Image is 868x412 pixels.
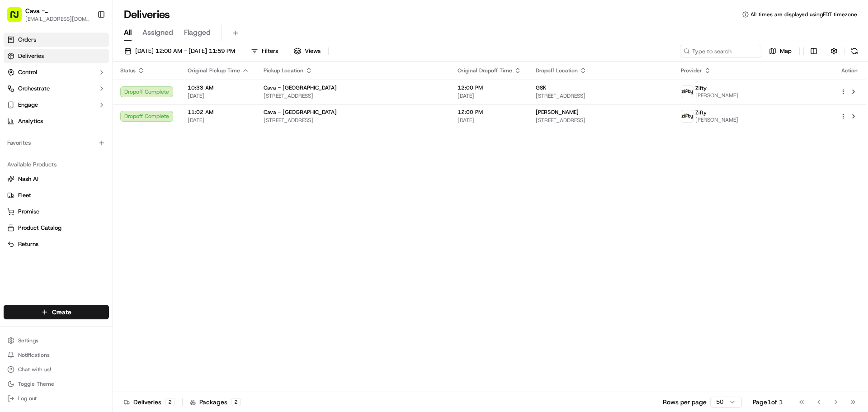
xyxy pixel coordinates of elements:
[264,84,337,91] span: Cava - [GEOGRAPHIC_DATA]
[25,15,90,23] span: [EMAIL_ADDRESS][DOMAIN_NAME]
[85,202,145,211] span: API Documentation
[4,81,109,96] button: Orchestrate
[262,47,278,55] span: Filters
[18,52,44,60] span: Deliveries
[458,109,521,116] span: 12:00 PM
[25,6,90,15] span: Cava - [GEOGRAPHIC_DATA]
[536,109,579,116] span: [PERSON_NAME]
[7,224,105,232] a: Product Catalog
[305,47,321,55] span: Views
[80,165,99,172] span: [DATE]
[24,58,163,68] input: Got a question? Start typing here...
[18,208,39,216] span: Promise
[184,27,211,38] span: Flagged
[124,27,132,38] span: All
[18,366,51,373] span: Chat with us!
[695,116,738,123] span: [PERSON_NAME]
[18,36,36,44] span: Orders
[124,7,170,22] h1: Deliveries
[4,172,109,186] button: Nash AI
[4,114,109,128] a: Analytics
[73,199,149,215] a: 💻API Documentation
[680,45,761,57] input: Type to search
[536,67,578,74] span: Dropoff Location
[188,109,249,116] span: 11:02 AM
[18,68,37,76] span: Control
[76,203,84,210] div: 💻
[750,11,857,18] span: All times are displayed using EDT timezone
[247,45,282,57] button: Filters
[18,117,43,125] span: Analytics
[4,204,109,219] button: Promise
[536,117,666,124] span: [STREET_ADDRESS]
[18,85,50,93] span: Orchestrate
[7,208,105,216] a: Promise
[753,398,783,407] div: Page 1 of 1
[458,92,521,99] span: [DATE]
[28,165,73,172] span: [PERSON_NAME]
[188,67,240,74] span: Original Pickup Time
[848,45,861,57] button: Refresh
[188,84,249,91] span: 10:33 AM
[18,380,54,388] span: Toggle Theme
[142,27,173,38] span: Assigned
[154,89,165,100] button: Start new chat
[18,191,31,199] span: Fleet
[9,118,61,125] div: Past conversations
[4,4,94,25] button: Cava - [GEOGRAPHIC_DATA][EMAIL_ADDRESS][DOMAIN_NAME]
[4,392,109,405] button: Log out
[4,33,109,47] a: Orders
[188,117,249,124] span: [DATE]
[458,67,512,74] span: Original Dropoff Time
[536,84,547,91] span: GSK
[4,188,109,203] button: Fleet
[765,45,796,57] button: Map
[18,224,61,232] span: Product Catalog
[264,67,303,74] span: Pickup Location
[18,165,25,172] img: 1736555255976-a54dd68f-1ca7-489b-9aae-adbdc363a1c4
[90,224,109,231] span: Pylon
[124,398,175,407] div: Deliveries
[165,398,175,406] div: 2
[9,9,27,27] img: Nash
[41,95,124,103] div: We're available if you need us!
[7,240,105,248] a: Returns
[264,117,443,124] span: [STREET_ADDRESS]
[120,45,239,57] button: [DATE] 12:00 AM - [DATE] 11:59 PM
[840,67,859,74] div: Action
[681,86,693,98] img: zifty-logo-trans-sq.png
[18,175,38,183] span: Nash AI
[4,237,109,251] button: Returns
[4,157,109,172] div: Available Products
[536,92,666,99] span: [STREET_ADDRESS]
[290,45,325,57] button: Views
[458,117,521,124] span: [DATE]
[4,221,109,235] button: Product Catalog
[7,191,105,199] a: Fleet
[75,165,78,172] span: •
[18,141,25,148] img: 1736555255976-a54dd68f-1ca7-489b-9aae-adbdc363a1c4
[4,334,109,347] button: Settings
[681,67,702,74] span: Provider
[695,109,707,116] span: Zifty
[9,156,24,170] img: Grace Nketiah
[780,47,792,55] span: Map
[4,305,109,319] button: Create
[19,86,35,103] img: 8571987876998_91fb9ceb93ad5c398215_72.jpg
[9,132,24,149] img: Wisdom Oko
[231,398,241,406] div: 2
[4,65,109,80] button: Control
[188,92,249,99] span: [DATE]
[4,378,109,390] button: Toggle Theme
[103,140,122,147] span: [DATE]
[18,351,50,359] span: Notifications
[4,349,109,361] button: Notifications
[18,395,37,402] span: Log out
[120,67,136,74] span: Status
[41,86,148,95] div: Start new chat
[264,92,443,99] span: [STREET_ADDRESS]
[52,308,71,317] span: Create
[695,85,707,92] span: Zifty
[458,84,521,91] span: 12:00 PM
[190,398,241,407] div: Packages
